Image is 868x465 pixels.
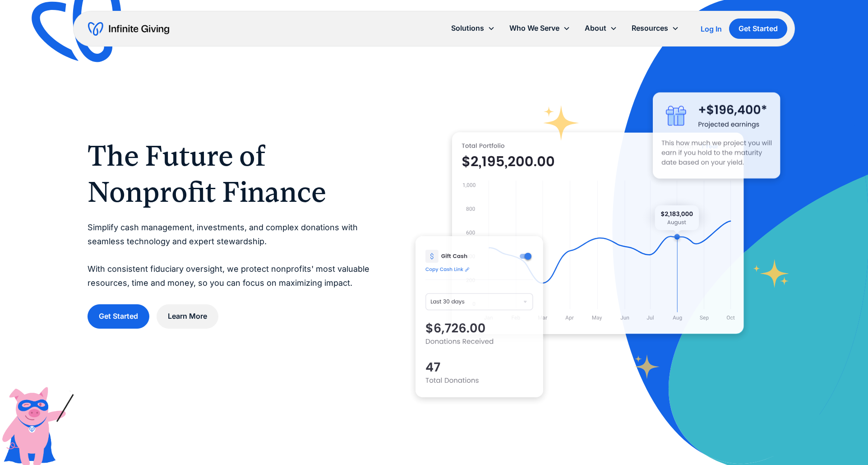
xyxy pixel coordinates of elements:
[416,236,543,397] img: donation software for nonprofits
[88,304,149,328] a: Get Started
[701,25,722,33] div: Log In
[509,22,559,34] div: Who We Serve
[624,19,686,38] div: Resources
[88,138,379,210] h1: The Future of Nonprofit Finance
[632,22,668,34] div: Resources
[729,19,787,39] a: Get Started
[753,259,790,288] img: fundraising star
[701,23,722,34] a: Log In
[157,304,218,328] a: Learn More
[585,22,606,34] div: About
[452,132,744,334] img: nonprofit donation platform
[88,22,169,36] a: home
[451,22,484,34] div: Solutions
[444,19,502,38] div: Solutions
[577,19,624,38] div: About
[502,19,577,38] div: Who We Serve
[88,221,379,290] p: Simplify cash management, investments, and complex donations with seamless technology and expert ...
